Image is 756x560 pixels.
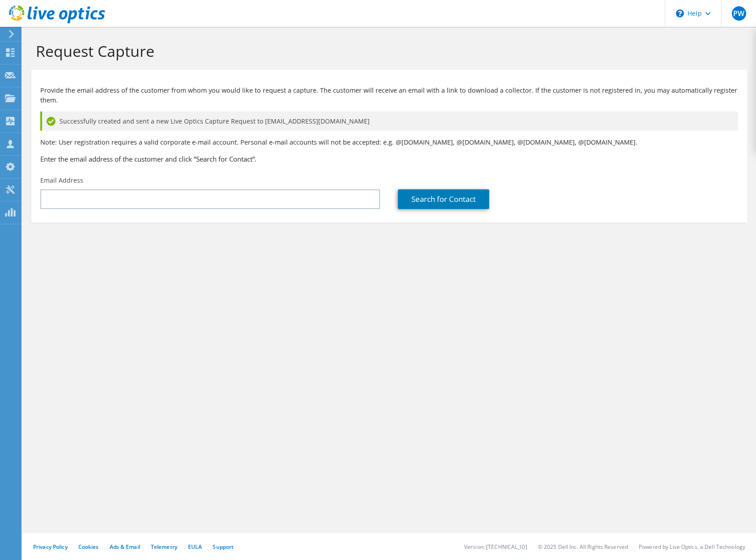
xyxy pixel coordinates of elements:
p: Provide the email address of the customer from whom you would like to request a capture. The cust... [40,85,738,105]
a: Telemetry [151,543,177,551]
li: © 2025 Dell Inc. All Rights Reserved [538,543,628,551]
svg: \n [676,9,684,17]
a: Support [213,543,234,551]
a: Privacy Policy [33,543,68,551]
li: Version: [TECHNICAL_ID] [464,543,527,551]
a: Cookies [78,543,99,551]
a: EULA [188,543,202,551]
label: Email Address [40,176,83,185]
h1: Request Capture [36,42,738,60]
a: Ads & Email [110,543,140,551]
h3: Enter the email address of the customer and click “Search for Contact”. [40,154,738,164]
li: Powered by Live Optics, a Dell Technology [639,543,745,551]
span: Successfully created and sent a new Live Optics Capture Request to [EMAIL_ADDRESS][DOMAIN_NAME] [60,116,370,126]
span: PW [732,6,746,21]
p: Note: User registration requires a valid corporate e-mail account. Personal e-mail accounts will ... [40,137,738,147]
a: Search for Contact [398,189,489,209]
